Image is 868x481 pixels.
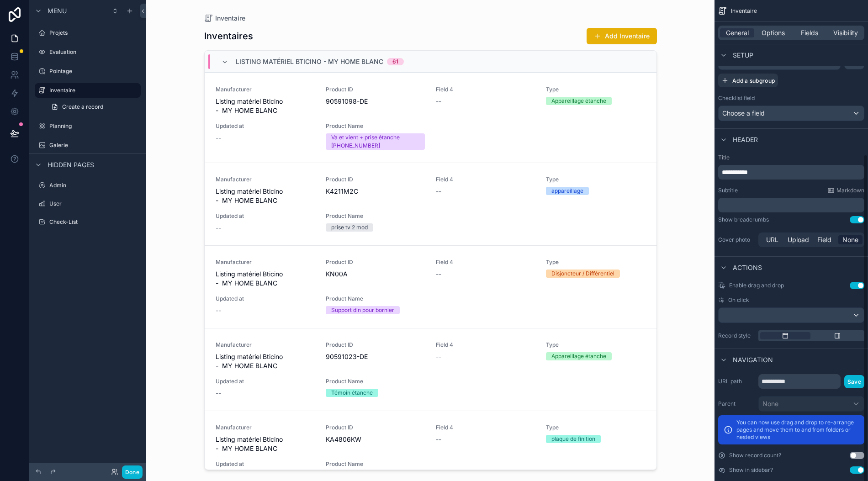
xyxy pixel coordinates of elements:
span: Actions [733,263,762,272]
span: Upload [788,235,809,244]
span: Enable drag and drop [729,282,784,289]
a: Evaluation [35,45,141,59]
button: Choose a field [718,106,864,121]
label: URL path [718,378,755,385]
a: Admin [35,178,141,193]
span: Markdown [836,187,864,194]
label: User [49,200,139,207]
span: None [842,235,858,244]
div: Show breadcrumbs [718,216,769,223]
span: Visibility [833,28,858,37]
span: Menu [48,6,67,16]
span: Inventaire [731,7,757,15]
a: Pointage [35,64,141,79]
label: Planning [49,122,139,130]
label: Admin [49,182,139,189]
a: Inventaire [35,83,141,98]
span: Header [733,135,758,144]
span: On click [728,296,749,304]
span: Create a record [62,103,103,111]
span: Listing matériel Bticino - MY HOME BLANC [236,57,383,66]
span: None [762,399,778,408]
label: Title [718,154,864,161]
label: Subtitle [718,187,738,194]
label: Evaluation [49,48,139,56]
span: Add a subgroup [732,77,775,84]
a: Planning [35,119,141,133]
label: Pointage [49,68,139,75]
div: 61 [392,58,398,65]
span: Navigation [733,355,773,365]
span: URL [766,235,778,244]
label: Cover photo [718,236,755,243]
button: Add a subgroup [718,74,778,87]
div: scrollable content [718,198,864,212]
span: General [726,28,749,37]
label: Check-List [49,218,139,226]
a: Galerie [35,138,141,153]
label: Inventaire [49,87,135,94]
label: Parent [718,400,755,407]
a: Create a record [46,100,141,114]
button: None [758,396,864,412]
a: Check-List [35,215,141,229]
button: Save [844,375,864,388]
span: Options [762,28,785,37]
label: Projets [49,29,139,37]
label: Show record count? [729,452,781,459]
a: Projets [35,26,141,40]
span: Fields [801,28,818,37]
a: Markdown [827,187,864,194]
a: User [35,196,141,211]
label: Checklist field [718,95,755,102]
div: scrollable content [718,165,864,180]
label: Galerie [49,142,139,149]
span: Field [817,235,831,244]
label: Record style [718,332,755,339]
span: Hidden pages [48,160,94,169]
span: Choose a field [722,109,765,117]
span: Setup [733,51,753,60]
p: You can now use drag and drop to re-arrange pages and move them to and from folders or nested views [736,419,859,441]
button: Done [122,465,143,479]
